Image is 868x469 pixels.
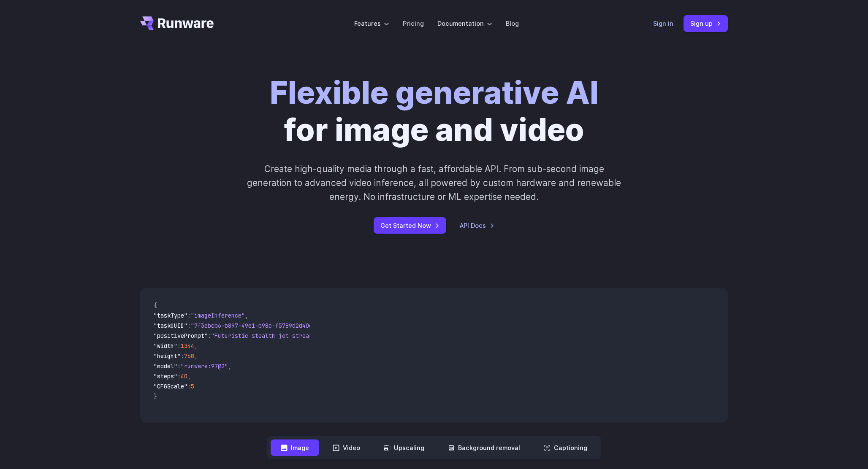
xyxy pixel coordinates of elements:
span: "height" [154,352,181,360]
span: } [154,393,157,400]
span: "Futuristic stealth jet streaking through a neon-lit cityscape with glowing purple exhaust" [211,332,518,340]
span: "width" [154,342,177,350]
span: 5 [191,383,194,390]
span: , [194,352,198,360]
h1: for image and video [270,74,599,148]
a: Go to / [140,16,214,30]
span: , [194,342,198,350]
span: , [228,362,231,370]
a: Sign up [684,15,728,32]
span: : [187,383,191,390]
span: 40 [181,372,187,380]
button: Captioning [534,439,597,456]
p: Create high-quality media through a fast, affordable API. From sub-second image generation to adv... [246,162,622,204]
span: { [154,302,157,309]
button: Video [323,439,370,456]
strong: Flexible generative AI [270,74,599,111]
a: Pricing [403,19,424,28]
span: : [177,342,181,350]
span: 768 [184,352,194,360]
a: Sign in [653,19,673,28]
span: "steps" [154,372,177,380]
a: Blog [506,19,519,28]
button: Background removal [438,439,530,456]
span: "7f3ebcb6-b897-49e1-b98c-f5789d2d40d7" [191,322,319,329]
button: Upscaling [374,439,434,456]
span: "model" [154,362,177,370]
span: "runware:97@2" [181,362,228,370]
span: : [177,372,181,380]
span: , [187,372,191,380]
span: : [181,352,184,360]
span: : [187,312,191,319]
span: : [208,332,211,340]
span: "taskUUID" [154,322,187,329]
span: , [245,312,248,319]
span: "taskType" [154,312,187,319]
button: Image [271,439,319,456]
label: Features [354,19,389,28]
span: "imageInference" [191,312,245,319]
a: Get Started Now [374,217,446,234]
span: "CFGScale" [154,383,187,390]
a: API Docs [460,221,494,230]
span: 1344 [181,342,194,350]
span: : [187,322,191,329]
label: Documentation [437,19,492,28]
span: : [177,362,181,370]
span: "positivePrompt" [154,332,208,340]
